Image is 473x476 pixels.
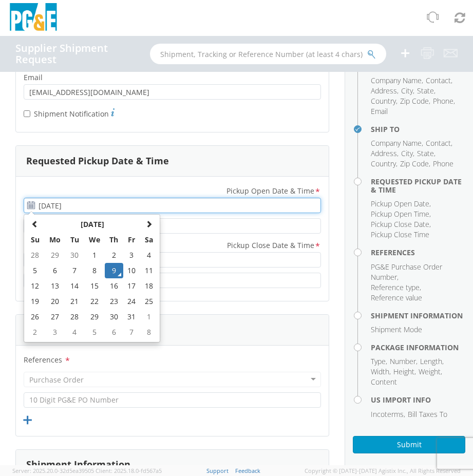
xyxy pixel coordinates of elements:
li: , [393,367,416,377]
li: , [401,148,414,159]
td: 20 [44,294,66,309]
span: Next Month [145,220,153,227]
td: 12 [26,278,44,294]
td: 9 [105,263,123,278]
li: , [390,356,418,367]
span: Pickup Close Time [371,230,429,239]
span: Content [371,377,397,387]
span: Previous Month [31,220,39,227]
div: Purchase Order [29,375,84,385]
span: Zip Code [400,96,429,106]
span: City [401,148,413,158]
td: 21 [66,294,84,309]
td: 28 [26,247,44,263]
td: 27 [44,309,66,325]
td: 16 [105,278,123,294]
td: 5 [26,263,44,278]
li: , [371,219,431,230]
li: , [417,86,436,96]
li: , [400,159,430,169]
li: , [371,209,431,219]
img: pge-logo-06675f144f4cfa6a6814.png [8,3,59,33]
td: 3 [44,325,66,340]
td: 30 [105,309,123,325]
li: , [371,138,423,148]
li: , [371,148,399,159]
span: Incoterms [371,409,404,419]
span: Pickup Open Date & Time [226,186,314,198]
span: Height [393,367,414,376]
li: , [401,86,414,96]
span: Pickup Close Date [371,219,429,229]
td: 6 [44,263,66,278]
li: , [371,409,405,420]
li: , [371,199,431,209]
td: 11 [140,263,158,278]
h4: US Import Info [371,396,465,404]
span: Contact [426,75,451,85]
span: Length [420,356,442,366]
li: , [371,282,421,293]
td: 24 [123,294,141,309]
td: 15 [84,278,105,294]
span: Email [371,106,388,116]
li: , [419,367,442,377]
span: Copyright © [DATE]-[DATE] Agistix Inc., All Rights Reserved [305,467,461,475]
td: 19 [26,294,44,309]
span: Address [371,86,397,96]
li: , [371,86,399,96]
label: Shipment Notification [24,107,115,119]
h4: References [371,249,465,256]
td: 7 [123,325,141,340]
h4: Requested Pickup Date & Time [371,178,465,194]
span: Pickup Open Date [371,199,429,208]
span: Company Name [371,138,422,148]
li: , [371,367,391,377]
span: Company Name [371,75,422,85]
td: 2 [105,247,123,263]
span: Country [371,159,396,168]
span: State [417,86,434,96]
td: 2 [26,325,44,340]
td: 29 [84,309,105,325]
td: 7 [66,263,84,278]
li: , [371,262,463,282]
td: 4 [140,247,158,263]
span: Width [371,367,389,376]
span: Phone [433,96,453,106]
input: Shipment, Tracking or Reference Number (at least 4 chars) [150,44,386,64]
li: , [433,96,455,106]
li: , [371,75,423,86]
li: , [371,356,387,367]
td: 28 [66,309,84,325]
span: Contact [426,138,451,148]
li: , [426,75,452,86]
span: PG&E Purchase Order Number [371,262,442,282]
th: Mo [44,232,66,247]
td: 26 [26,309,44,325]
h3: Shipment Information [26,460,130,470]
td: 1 [84,247,105,263]
span: Country [371,96,396,106]
td: 8 [84,263,105,278]
td: 5 [84,325,105,340]
a: Feedback [235,467,260,474]
span: Reference value [371,293,422,302]
td: 3 [123,247,141,263]
td: 22 [84,294,105,309]
td: 13 [44,278,66,294]
span: Reference type [371,282,420,292]
span: Phone [433,159,453,168]
td: 29 [44,247,66,263]
input: 10 Digit PG&E PO Number [24,392,321,408]
span: References [24,355,62,365]
td: 10 [123,263,141,278]
li: , [371,96,398,106]
td: 25 [140,294,158,309]
span: Server: 2025.20.0-32d5ea39505 [12,467,94,474]
li: , [371,159,398,169]
th: Th [105,232,123,247]
td: 31 [123,309,141,325]
td: 8 [140,325,158,340]
a: Support [206,467,229,474]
